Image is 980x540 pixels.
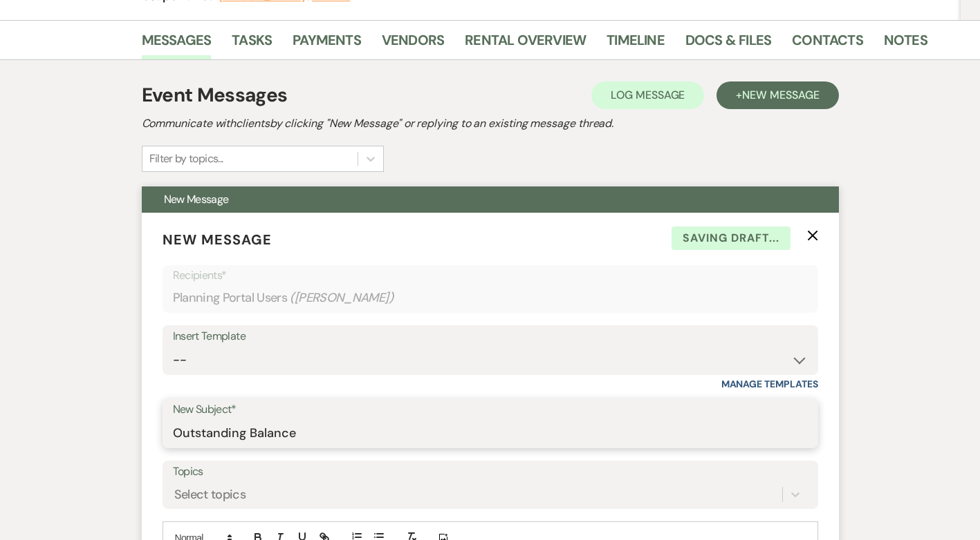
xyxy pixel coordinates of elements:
button: +New Message [716,81,838,109]
a: Docs & Files [685,29,771,59]
a: Notes [884,29,927,59]
span: New Message [163,231,272,249]
div: Filter by topics... [149,151,223,167]
div: Insert Template [173,327,808,347]
p: Recipients* [173,267,808,285]
button: Log Message [591,81,704,109]
a: Payments [293,29,361,59]
span: Log Message [611,88,685,102]
label: New Subject* [173,400,808,420]
div: Planning Portal Users [173,285,808,311]
a: Messages [142,29,212,59]
a: Manage Templates [721,378,818,390]
a: Timeline [607,29,665,59]
a: Vendors [382,29,444,59]
a: Tasks [232,29,272,59]
div: Select topics [174,485,246,504]
span: Saving draft... [672,226,791,250]
span: New Message [164,192,229,206]
a: Contacts [792,29,863,59]
label: Topics [173,462,808,482]
h2: Communicate with clients by clicking "New Message" or replying to an existing message thread. [142,115,839,132]
h1: Event Messages [142,81,288,110]
span: ( [PERSON_NAME] ) [290,289,394,307]
span: New Message [742,88,819,102]
a: Rental Overview [465,29,586,59]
